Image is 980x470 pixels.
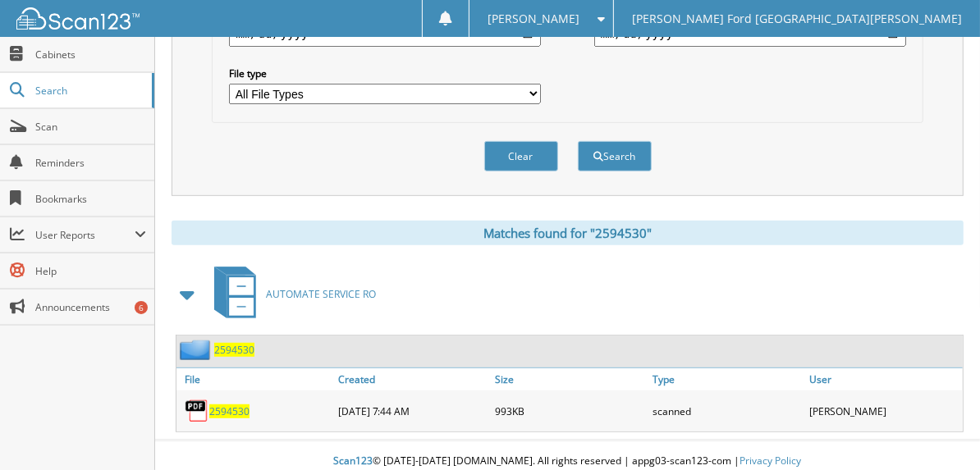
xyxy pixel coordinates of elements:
div: 6 [135,301,148,314]
span: Search [35,84,144,98]
span: Help [35,264,146,278]
span: Cabinets [35,48,146,62]
div: [DATE] 7:44 AM [334,395,492,427]
iframe: Chat Widget [898,391,980,470]
a: Type [648,368,806,390]
button: Search [578,141,652,171]
span: Announcements [35,300,146,314]
span: Reminders [35,156,146,170]
button: Clear [484,141,558,171]
div: [PERSON_NAME] [805,395,963,427]
a: File [176,368,334,390]
img: PDF.png [185,399,209,423]
a: 2594530 [214,343,254,357]
span: Bookmarks [35,192,146,206]
a: Size [491,368,648,390]
a: Privacy Policy [740,454,802,468]
span: Scan [35,120,146,134]
span: AUTOMATE SERVICE RO [266,287,376,301]
div: scanned [648,395,806,427]
a: Created [334,368,492,390]
img: folder2.png [180,340,214,360]
span: [PERSON_NAME] [488,14,579,24]
a: User [805,368,963,390]
span: [PERSON_NAME] Ford [GEOGRAPHIC_DATA][PERSON_NAME] [632,14,962,24]
span: Scan123 [334,454,373,468]
a: AUTOMATE SERVICE RO [204,262,376,326]
a: 2594530 [209,404,250,418]
span: User Reports [35,228,135,242]
div: Matches found for "2594530" [172,221,964,245]
img: scan123-logo-white.svg [16,7,140,30]
label: File type [229,66,541,80]
div: 993KB [491,395,648,427]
